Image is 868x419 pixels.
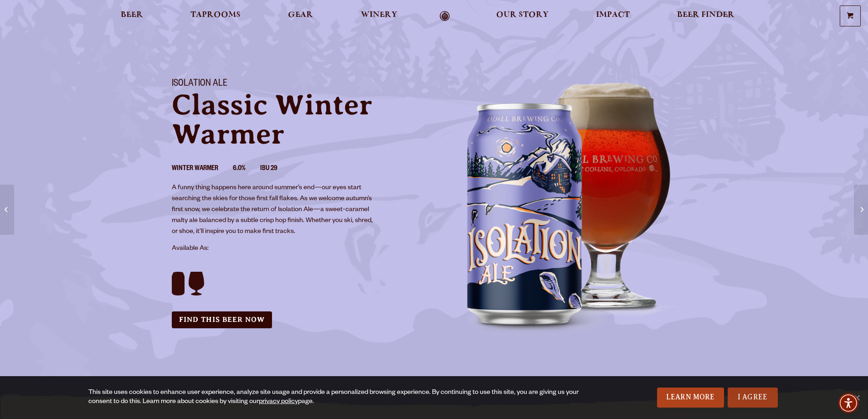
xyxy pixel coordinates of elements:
a: privacy policy [259,398,298,406]
a: Impact [590,11,636,21]
a: I Agree [728,388,778,408]
p: Available As: [172,243,423,254]
a: Our Story [490,11,555,21]
span: Gear [288,11,313,19]
a: Gear [282,11,319,21]
p: Classic Winter Warmer [172,90,423,149]
a: Learn More [657,388,724,408]
a: Winery [355,11,403,21]
a: Odell Home [428,11,462,21]
span: Our Story [496,11,549,19]
a: Beer [115,11,149,21]
span: Taprooms [190,11,241,19]
a: Taprooms [185,11,247,21]
li: IBU 29 [260,163,292,175]
a: Beer Finder [671,11,740,21]
a: Find this Beer Now [172,311,272,328]
li: Winter Warmer [172,163,233,175]
span: Winery [361,11,397,19]
div: This site uses cookies to enhance user experience, analyze site usage and provide a personalized ... [88,388,582,407]
span: Beer [121,11,143,19]
div: Accessibility Menu [838,393,858,413]
li: 6.0% [233,163,260,175]
h1: Isolation Ale [172,78,423,90]
span: Beer Finder [677,11,734,19]
p: A funny thing happens here around summer’s end—our eyes start searching the skies for those first... [172,183,373,238]
span: Impact [596,11,630,19]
